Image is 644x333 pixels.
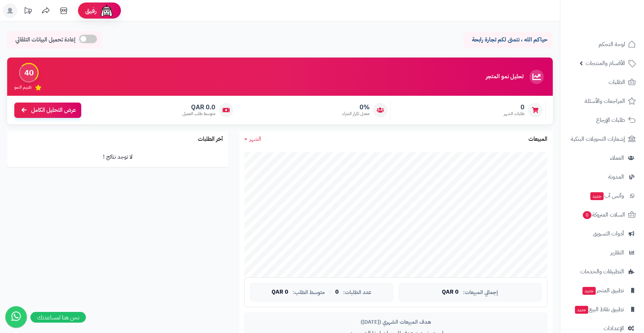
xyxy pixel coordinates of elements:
[565,187,640,204] a: وآتس آبجديد
[565,206,640,223] a: السلات المتروكة0
[565,301,640,318] a: تطبيق نقاط البيعجديد
[596,115,625,125] span: طلبات الإرجاع
[590,192,604,200] span: جديد
[249,135,261,143] span: الشهر
[272,289,288,295] span: 0 QAR
[608,172,624,182] span: المدونة
[14,84,31,90] span: تقييم النمو
[585,96,625,106] span: المراجعات والأسئلة
[182,103,215,111] span: 0.0 QAR
[250,318,542,326] div: هدف المبيعات الشهري ([DATE])
[565,36,640,53] a: لوحة التحكم
[293,289,325,295] span: متوسط الطلب:
[590,191,624,201] span: وآتس آب
[486,74,523,80] h3: تحليل نمو المتجر
[565,282,640,299] a: تطبيق المتجرجديد
[469,36,547,44] p: حياكم الله ، نتمنى لكم تجارة رابحة
[329,289,331,295] span: |
[609,77,625,87] span: الطلبات
[583,211,591,219] span: 0
[19,4,37,20] a: تحديثات المنصة
[504,103,525,111] span: 0
[565,225,640,242] a: أدوات التسويق
[15,36,75,44] span: إعادة تحميل البيانات التلقائي
[565,93,640,110] a: المراجعات والأسئلة
[565,149,640,166] a: العملاء
[599,39,625,49] span: لوحة التحكم
[85,6,97,15] span: رفيق
[610,248,624,258] span: التقارير
[31,106,76,114] span: عرض التحليل الكامل
[99,4,114,18] img: ai-face.png
[565,111,640,129] a: طلبات الإرجاع
[442,289,459,295] span: 0 QAR
[586,58,625,68] span: الأقسام والمنتجات
[571,134,625,144] span: إشعارات التحويلات البنكية
[574,304,624,314] span: تطبيق نقاط البيع
[595,20,637,35] img: logo-2.png
[565,74,640,91] a: الطلبات
[575,306,588,314] span: جديد
[7,147,228,167] td: لا توجد نتائج !
[582,287,596,295] span: جديد
[198,136,223,143] h3: آخر الطلبات
[335,289,339,295] span: 0
[244,135,261,143] a: الشهر
[342,111,370,117] span: معدل تكرار الشراء
[582,285,624,295] span: تطبيق المتجر
[342,103,370,111] span: 0%
[14,103,81,118] a: عرض التحليل الكامل
[565,168,640,185] a: المدونة
[565,244,640,261] a: التقارير
[565,263,640,280] a: التطبيقات والخدمات
[343,289,371,295] span: عدد الطلبات:
[182,111,215,117] span: متوسط طلب العميل
[565,130,640,148] a: إشعارات التحويلات البنكية
[504,111,525,117] span: طلبات الشهر
[582,210,625,220] span: السلات المتروكة
[580,267,624,277] span: التطبيقات والخدمات
[463,289,498,295] span: إجمالي المبيعات:
[610,153,624,163] span: العملاء
[528,136,547,143] h3: المبيعات
[593,229,624,239] span: أدوات التسويق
